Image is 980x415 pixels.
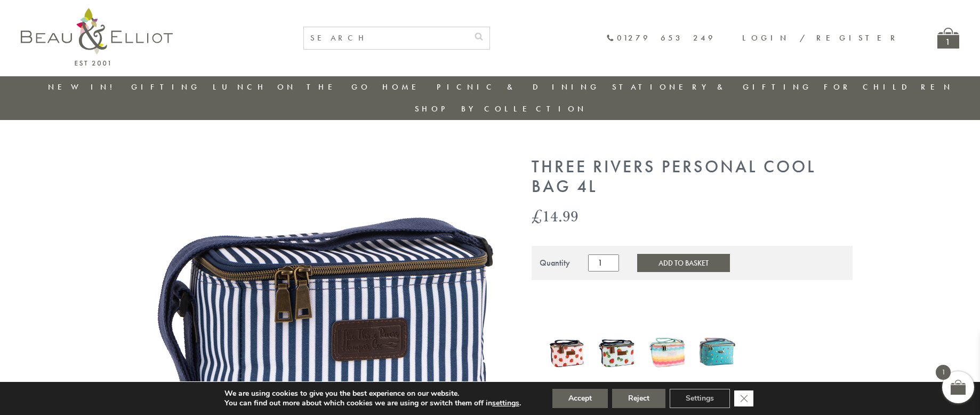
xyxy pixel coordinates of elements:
h1: Three Rivers Personal Cool Bag 4L [532,157,853,197]
img: Strawberries & Cream Aqua Insulated Personal Cool Bag 4L [598,327,637,376]
a: For Children [824,82,953,92]
a: 01279 653 249 [606,34,716,43]
input: Product quantity [588,254,619,272]
a: Lunch On The Go [213,82,371,92]
iframe: Secure express checkout frame [529,286,855,312]
button: settings [492,398,519,408]
a: Shop by collection [415,103,587,114]
button: Reject [612,389,665,408]
a: Home [382,82,425,92]
a: Gifting [131,82,200,92]
p: We are using cookies to give you the best experience on our website. [224,389,521,398]
span: 1 [936,365,951,380]
a: 1 [937,28,959,49]
img: logo [21,8,173,66]
img: Strawberries & Cream Insulated Personal Cool Bag 4L [548,328,587,376]
button: Accept [552,389,608,408]
button: Close GDPR Cookie Banner [734,390,753,406]
img: Confetti Personal Cool Bag 4L [697,326,737,377]
button: Add to Basket [637,254,730,272]
span: £ [532,205,542,227]
a: Picnic & Dining [437,82,600,92]
img: Coconut Grove Personal Picnic Cool Bag 4L [648,327,687,376]
a: Confetti Personal Cool Bag 4L [697,326,737,379]
p: You can find out more about which cookies we are using or switch them off in . [224,398,521,408]
div: Quantity [540,258,570,268]
button: Settings [670,389,730,408]
a: Strawberries & Cream Aqua Insulated Personal Cool Bag 4L [598,327,637,378]
a: Login / Register [742,33,900,43]
input: SEARCH [304,27,468,49]
a: Strawberries & Cream Insulated Personal Cool Bag 4L [548,328,587,378]
bdi: 14.99 [532,205,579,227]
a: Coconut Grove Personal Picnic Cool Bag 4L [648,327,687,378]
a: Stationery & Gifting [612,82,812,92]
a: New in! [48,82,119,92]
